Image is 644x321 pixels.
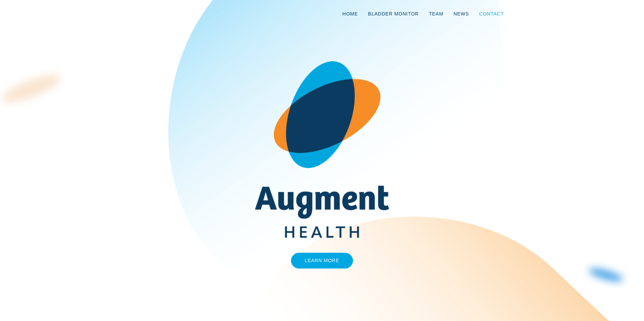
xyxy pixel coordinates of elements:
[337,3,363,25] a: Home
[363,3,424,25] a: Bladder Monitor
[135,11,162,18] img: logo
[448,3,474,25] a: News
[424,3,448,25] a: Team
[474,3,509,25] a: Contact
[250,61,394,238] img: AugmentHealth_FullColor_Transparent.png
[291,253,353,269] a: Learn More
